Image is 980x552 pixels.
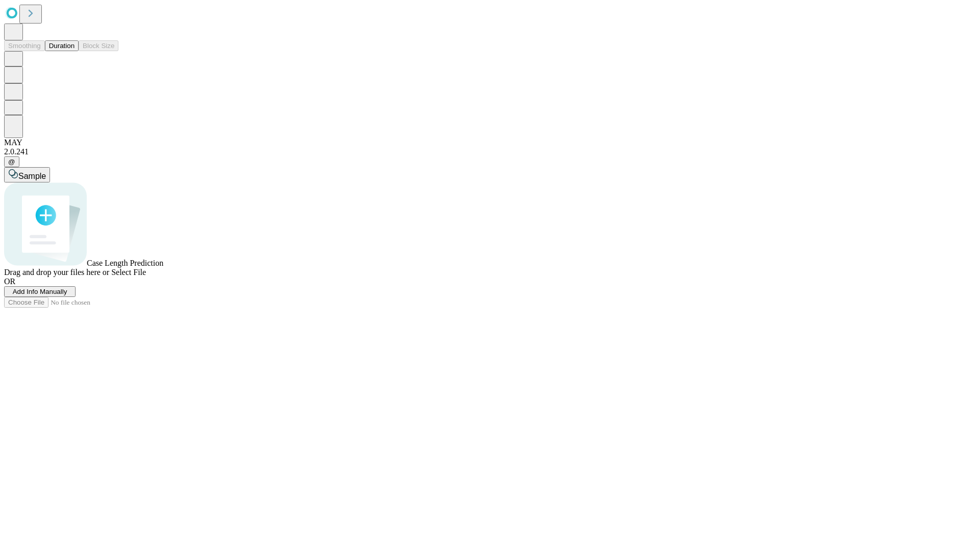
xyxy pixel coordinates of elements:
[4,138,976,147] div: MAY
[87,259,163,267] span: Case Length Prediction
[79,40,118,51] button: Block Size
[111,268,146,277] span: Select File
[13,288,67,295] span: Add Info Manually
[45,40,79,51] button: Duration
[8,158,15,166] span: @
[4,167,50,182] button: Sample
[18,172,46,180] span: Sample
[4,286,76,297] button: Add Info Manually
[4,147,976,156] div: 2.0.241
[4,156,19,167] button: @
[4,277,15,286] span: OR
[4,268,109,277] span: Drag and drop your files here or
[4,40,45,51] button: Smoothing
